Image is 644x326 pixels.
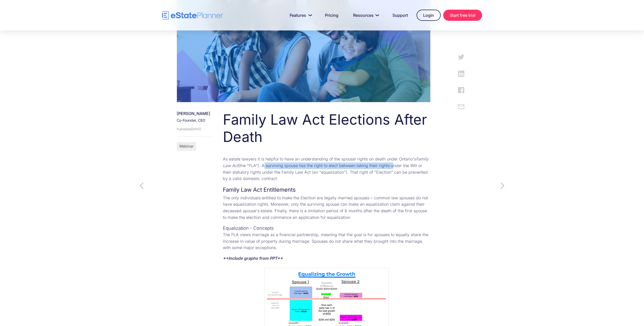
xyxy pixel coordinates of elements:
[223,186,431,194] h4: Family Law Act Entitlements
[223,195,431,221] p: The only individuals entitled to make the Election are legally married spouses – common law spous...
[223,111,431,145] h1: Family Law Act Elections After Death
[177,127,191,131] div: Published
[223,232,431,251] p: The FLA views marriage as a financial partnership, meaning that the goal is for spouses to equall...
[347,10,384,20] a: Resources
[223,156,431,182] p: As estate lawyers it is helpful to have an understanding of the spousal rights on death under Ont...
[284,10,316,20] a: Features
[319,10,344,20] a: Pricing
[177,111,210,116] div: [PERSON_NAME]
[177,118,210,123] div: Co-Founder, CEO
[386,10,414,20] a: Support
[223,156,428,168] em: Family Law Act
[179,144,194,148] div: Webinar
[191,127,201,131] div: [DATE]
[223,225,431,232] h5: Equalization - Concepts
[417,10,441,21] a: Login
[162,11,223,20] a: home
[223,256,283,261] em: **Include graphs from PPT**
[443,10,482,21] a: Start free trial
